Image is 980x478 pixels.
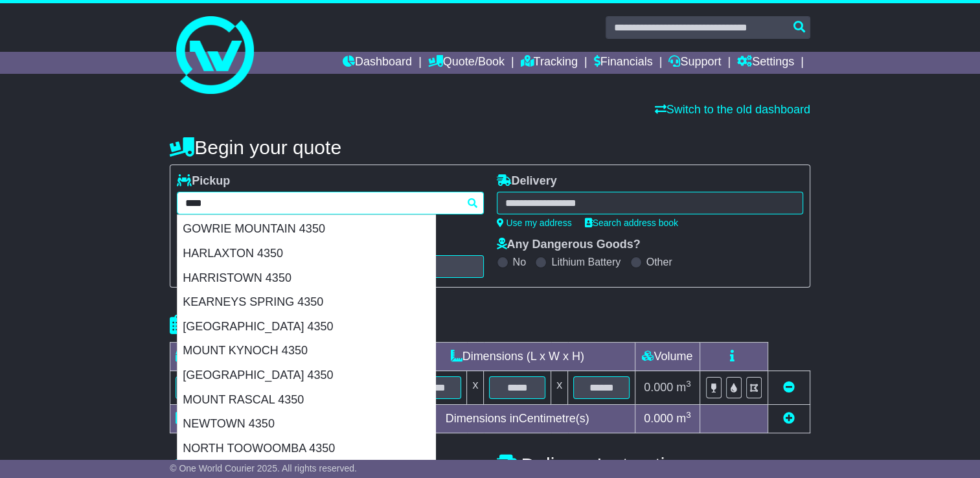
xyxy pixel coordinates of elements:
div: [GEOGRAPHIC_DATA] 4350 [177,363,435,388]
h4: Pickup Instructions [170,454,483,475]
a: Financials [594,52,653,74]
span: © One World Courier 2025. All rights reserved. [170,463,357,473]
a: Remove this item [783,381,795,394]
a: Support [668,52,721,74]
a: Tracking [521,52,578,74]
div: HARLAXTON 4350 [177,242,435,266]
typeahead: Please provide city [177,192,483,214]
h4: Begin your quote [170,137,810,158]
label: Any Dangerous Goods? [497,238,641,252]
span: m [676,381,691,394]
h4: Delivery Instructions [497,454,810,475]
a: Settings [737,52,794,74]
td: Dimensions (L x W x H) [400,343,635,371]
sup: 3 [686,410,691,420]
h4: Package details | [170,314,332,336]
label: Pickup [177,174,230,188]
a: Search address book [585,218,678,228]
a: Use my address [497,218,572,228]
label: Other [646,256,672,268]
td: Dimensions in Centimetre(s) [400,405,635,433]
label: Lithium Battery [551,256,621,268]
label: No [513,256,526,268]
td: Total [170,405,279,433]
span: 0.000 [644,412,673,425]
div: MOUNT KYNOCH 4350 [177,339,435,363]
label: Delivery [497,174,557,188]
td: Type [170,343,279,371]
span: m [676,412,691,425]
div: NEWTOWN 4350 [177,412,435,437]
a: Dashboard [343,52,412,74]
span: 0.000 [644,381,673,394]
div: [GEOGRAPHIC_DATA] 4350 [177,315,435,339]
td: x [467,371,484,405]
div: KEARNEYS SPRING 4350 [177,290,435,315]
a: Quote/Book [428,52,505,74]
td: Volume [635,343,700,371]
td: x [551,371,568,405]
sup: 3 [686,379,691,389]
div: HARRISTOWN 4350 [177,266,435,291]
div: GOWRIE MOUNTAIN 4350 [177,217,435,242]
a: Switch to the old dashboard [655,103,810,116]
a: Add new item [783,412,795,425]
div: NORTH TOOWOOMBA 4350 [177,437,435,461]
div: MOUNT RASCAL 4350 [177,388,435,413]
